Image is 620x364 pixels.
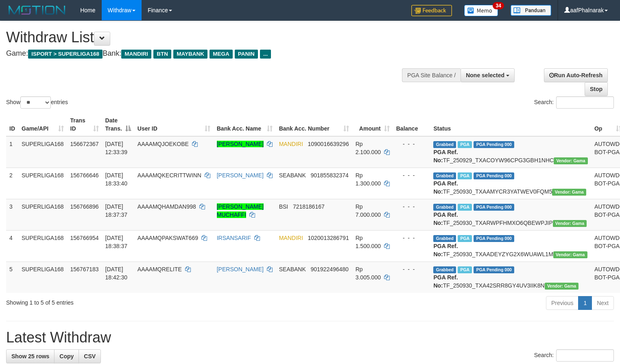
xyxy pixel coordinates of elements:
th: Bank Acc. Number: activate to sort column ascending [276,113,352,136]
th: Game/API: activate to sort column ascending [18,113,67,136]
a: IRSANSARIF [217,235,251,241]
div: PGA Site Balance / [402,68,461,82]
td: SUPERLIGA168 [18,262,67,293]
span: Copy 1020013286791 to clipboard [308,235,349,241]
span: MANDIRI [121,50,151,59]
span: Vendor URL: https://trx31.1velocity.biz [553,220,587,227]
th: Status [430,113,591,136]
span: MEGA [210,50,233,59]
button: None selected [461,68,515,82]
a: [PERSON_NAME] [217,266,264,272]
a: CSV [79,349,101,363]
h1: Latest Withdraw [6,329,614,346]
td: TF_250929_TXACOYW96CPG3GBH1NHC [430,136,591,168]
span: Copy [59,353,74,360]
span: ISPORT > SUPERLIGA168 [28,50,103,59]
th: ID [6,113,18,136]
input: Search: [556,96,614,109]
span: PGA Pending [474,235,514,242]
span: MANDIRI [279,235,303,241]
span: Rp 2.100.000 [356,141,381,155]
span: Marked by aafsengchandara [458,235,472,242]
td: SUPERLIGA168 [18,199,67,230]
a: [PERSON_NAME] MUCHAFFI [217,203,264,218]
h4: Game: Bank: [6,50,405,58]
span: 156766646 [70,172,99,179]
span: [DATE] 12:33:39 [105,141,128,155]
span: Grabbed [433,204,456,211]
th: Balance [393,113,430,136]
span: [DATE] 18:37:37 [105,203,128,218]
span: Rp 7.000.000 [356,203,381,218]
div: - - - [396,140,427,148]
span: Vendor URL: https://trx31.1velocity.biz [545,283,579,290]
span: Vendor URL: https://trx31.1velocity.biz [552,189,586,196]
b: PGA Ref. No: [433,211,458,226]
span: AAAAMQPAKSWAT669 [138,235,198,241]
span: Copy 7218186167 to clipboard [293,203,325,210]
span: Marked by aafsengchandara [458,141,472,148]
span: [DATE] 18:33:40 [105,172,128,187]
label: Search: [534,96,614,109]
span: Grabbed [433,172,456,179]
span: Marked by aafsengchandara [458,204,472,211]
a: Next [592,296,614,310]
span: SEABANK [279,172,306,179]
label: Search: [534,349,614,362]
a: [PERSON_NAME] [217,141,264,147]
h1: Withdraw List [6,29,405,46]
span: Vendor URL: https://trx31.1velocity.biz [554,157,588,164]
span: SEABANK [279,266,306,272]
th: Date Trans.: activate to sort column descending [102,113,134,136]
td: SUPERLIGA168 [18,230,67,262]
span: Rp 1.300.000 [356,172,381,187]
span: 34 [493,2,504,9]
span: Grabbed [433,141,456,148]
td: TF_250930_TXAAMYCR3YATWEV0FQM5 [430,168,591,199]
span: MANDIRI [279,141,303,147]
span: CSV [84,353,96,360]
img: MOTION_logo.png [6,4,68,16]
span: None selected [466,72,504,78]
span: AAAAMQJOEKOBE [138,141,189,147]
td: TF_250930_TXAADEYZYG2X6WUAWL1M [430,230,591,262]
b: PGA Ref. No: [433,180,458,195]
td: 3 [6,199,18,230]
a: Show 25 rows [6,349,55,363]
span: 156766954 [70,235,99,241]
span: BSI [279,203,288,210]
span: PGA Pending [474,141,514,148]
span: Vendor URL: https://trx31.1velocity.biz [553,251,587,258]
a: Previous [546,296,579,310]
span: Grabbed [433,235,456,242]
th: Trans ID: activate to sort column ascending [67,113,102,136]
b: PGA Ref. No: [433,243,458,257]
div: - - - [396,234,427,242]
span: PGA Pending [474,266,514,273]
a: Run Auto-Refresh [544,68,608,82]
span: [DATE] 18:38:37 [105,235,128,249]
span: AAAAMQHAMDAN998 [138,203,196,210]
span: Rp 1.500.000 [356,235,381,249]
select: Showentries [20,96,51,109]
span: 156767183 [70,266,99,272]
span: Grabbed [433,266,456,273]
span: Marked by aafheankoy [458,266,472,273]
label: Show entries [6,96,68,109]
input: Search: [556,349,614,362]
th: Amount: activate to sort column ascending [352,113,393,136]
span: [DATE] 18:42:30 [105,266,128,281]
span: Show 25 rows [11,353,49,360]
th: Bank Acc. Name: activate to sort column ascending [214,113,276,136]
span: Copy 901855832374 to clipboard [310,172,348,179]
span: Copy 1090016639296 to clipboard [308,141,349,147]
span: 156672367 [70,141,99,147]
a: Copy [54,349,79,363]
span: Copy 901922496480 to clipboard [310,266,348,272]
td: SUPERLIGA168 [18,168,67,199]
span: ... [260,50,271,59]
div: Showing 1 to 5 of 5 entries [6,295,252,307]
img: Button%20Memo.svg [464,5,498,16]
span: Rp 3.005.000 [356,266,381,281]
td: 5 [6,262,18,293]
